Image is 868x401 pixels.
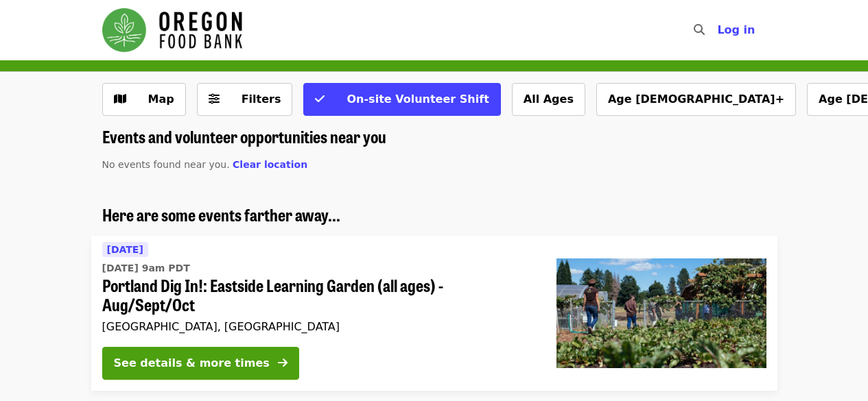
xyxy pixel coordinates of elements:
span: [DATE] [107,244,143,255]
button: Filters (0 selected) [197,83,293,116]
i: sliders-h icon [209,93,220,106]
span: On-site Volunteer Shift [347,93,489,106]
button: Log in [706,16,766,44]
i: search icon [694,23,705,36]
img: Oregon Food Bank - Home [102,8,242,52]
a: See details for "Portland Dig In!: Eastside Learning Garden (all ages) - Aug/Sept/Oct" [91,236,777,391]
button: Show map view [102,83,186,116]
i: arrow-right icon [278,356,288,369]
i: map icon [114,93,126,106]
button: See details & more times [102,347,299,380]
span: Events and volunteer opportunities near you [102,124,386,148]
button: Clear location [233,158,307,172]
div: [GEOGRAPHIC_DATA], [GEOGRAPHIC_DATA] [102,320,535,333]
span: Map [148,93,174,106]
button: Age [DEMOGRAPHIC_DATA]+ [596,83,796,116]
div: See details & more times [114,355,270,372]
input: Search [713,14,724,47]
img: Portland Dig In!: Eastside Learning Garden (all ages) - Aug/Sept/Oct organized by Oregon Food Bank [556,258,766,368]
button: On-site Volunteer Shift [303,83,500,116]
time: [DATE] 9am PDT [102,261,190,276]
button: All Ages [512,83,585,116]
span: Portland Dig In!: Eastside Learning Garden (all ages) - Aug/Sept/Oct [102,276,535,315]
i: check icon [315,93,325,106]
span: Filters [242,93,281,106]
span: Here are some events farther away... [102,202,340,226]
span: No events found near you. [102,159,230,170]
span: Clear location [233,159,307,170]
span: Log in [717,23,755,36]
